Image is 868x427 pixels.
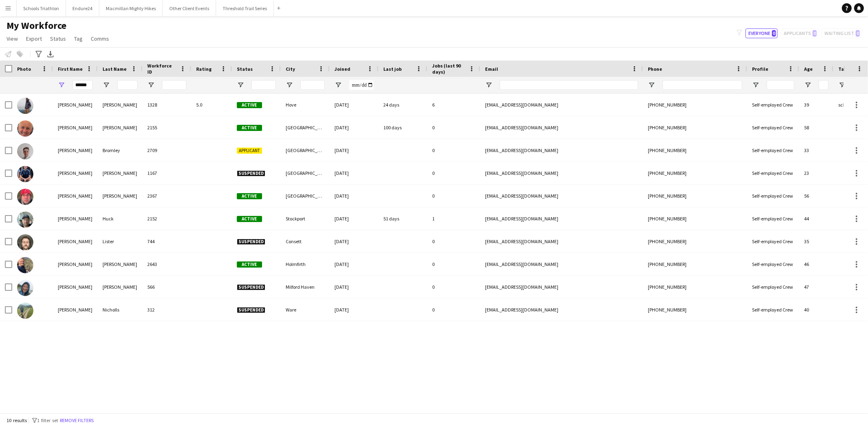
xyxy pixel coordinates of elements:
div: [EMAIL_ADDRESS][DOMAIN_NAME] [480,94,643,116]
div: [GEOGRAPHIC_DATA] [281,162,330,184]
div: [DATE] [330,116,378,139]
input: Phone Filter Input [662,80,742,90]
img: Jonathan Murtagh [17,257,33,273]
input: City Filter Input [300,80,325,90]
div: 23 [799,162,833,184]
img: Jonathan Lister [17,234,33,251]
div: [DATE] [330,253,378,275]
div: 44 [799,207,833,230]
div: Nicholls [98,298,142,321]
span: Active [237,261,262,268]
span: View [7,35,18,42]
span: My Workforce [7,20,66,32]
img: Jonathan Huck [17,211,33,228]
div: 0 [427,116,480,139]
div: [PHONE_NUMBER] [643,230,747,253]
input: Workforce ID Filter Input [162,80,186,90]
div: Self-employed Crew [747,298,799,321]
div: 1167 [142,162,191,184]
div: 5.0 [191,94,232,116]
div: 0 [427,185,480,207]
div: [EMAIL_ADDRESS][DOMAIN_NAME] [480,139,643,161]
div: [EMAIL_ADDRESS][DOMAIN_NAME] [480,207,643,230]
span: Comms [91,35,109,42]
div: [GEOGRAPHIC_DATA] [281,185,330,207]
img: Jonathan Bromley [17,143,33,159]
div: [PERSON_NAME] [98,185,142,207]
button: Open Filter Menu [485,81,492,89]
div: [EMAIL_ADDRESS][DOMAIN_NAME] [480,162,643,184]
span: Last Name [103,66,127,72]
div: 0 [427,230,480,253]
img: Jonathon Nicholls [17,303,33,319]
app-action-btn: Advanced filters [34,49,44,59]
div: Consett [281,230,330,253]
a: Tag [71,33,86,44]
div: [PERSON_NAME] [53,253,98,275]
div: [PERSON_NAME] [53,230,98,253]
div: [PHONE_NUMBER] [643,94,747,116]
span: Suspended [237,284,265,290]
button: Remove filters [58,416,95,425]
div: [PERSON_NAME] [98,94,142,116]
div: Self-employed Crew [747,162,799,184]
div: [PERSON_NAME] [98,276,142,298]
div: 56 [799,185,833,207]
div: [DATE] [330,139,378,161]
span: City [286,66,295,72]
div: [PERSON_NAME] [98,162,142,184]
div: 2155 [142,116,191,139]
span: 0 [772,30,776,37]
div: [PERSON_NAME] [98,116,142,139]
div: [PERSON_NAME] [53,185,98,207]
div: Self-employed Crew [747,207,799,230]
div: 100 days [378,116,427,139]
span: Phone [648,66,662,72]
div: [DATE] [330,162,378,184]
div: [EMAIL_ADDRESS][DOMAIN_NAME] [480,230,643,253]
div: Self-employed Crew [747,116,799,139]
div: Self-employed Crew [747,253,799,275]
div: [EMAIL_ADDRESS][DOMAIN_NAME] [480,253,643,275]
div: [PHONE_NUMBER] [643,139,747,161]
div: [PERSON_NAME] [98,253,142,275]
button: Everyone0 [746,28,778,38]
input: Profile Filter Input [767,80,794,90]
div: [EMAIL_ADDRESS][DOMAIN_NAME] [480,185,643,207]
input: First Name Filter Input [72,80,93,90]
a: Comms [87,33,112,44]
div: 0 [427,162,480,184]
div: [EMAIL_ADDRESS][DOMAIN_NAME] [480,298,643,321]
div: Hove [281,94,330,116]
img: Jonathan Bennett [17,120,33,137]
div: 35 [799,230,833,253]
div: [PERSON_NAME] [53,139,98,161]
button: Threshold Trail Series [216,0,274,16]
div: 33 [799,139,833,161]
div: [PERSON_NAME] [53,276,98,298]
button: Open Filter Menu [103,81,110,89]
span: Active [237,216,262,222]
div: 24 days [378,94,427,116]
span: Workforce ID [147,63,177,75]
div: 40 [799,298,833,321]
button: Other Client Events [163,0,216,16]
button: Open Filter Menu [804,81,811,89]
div: Self-employed Crew [747,230,799,253]
div: [PERSON_NAME] [53,162,98,184]
button: Open Filter Menu [648,81,655,89]
div: 2367 [142,185,191,207]
input: Age Filter Input [819,80,829,90]
span: Suspended [237,170,265,176]
div: [PERSON_NAME] [53,94,98,116]
span: Rating [196,66,212,72]
span: Tag [74,35,83,42]
span: Active [237,102,262,108]
div: 0 [427,298,480,321]
div: 0 [427,139,480,161]
div: [DATE] [330,276,378,298]
div: [GEOGRAPHIC_DATA] [281,116,330,139]
div: 2643 [142,253,191,275]
span: Profile [752,66,768,72]
button: Open Filter Menu [147,81,155,89]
